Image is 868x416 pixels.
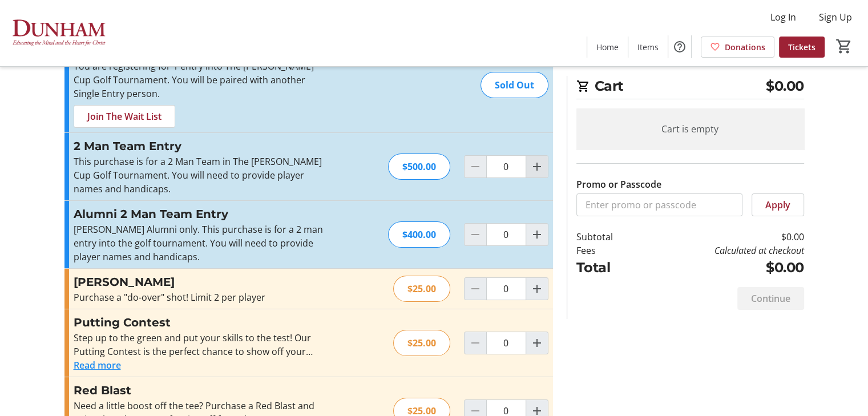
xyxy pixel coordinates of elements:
[74,331,323,358] div: Step up to the green and put your skills to the test! Our Putting Contest is the perfect chance t...
[393,330,450,356] div: $25.00
[74,273,323,290] h3: [PERSON_NAME]
[74,138,323,155] h3: 2 Man Team Entry
[576,257,643,278] td: Total
[388,154,450,180] div: $500.00
[74,59,323,100] p: You are registering for 1 entry into The [PERSON_NAME] Cup Golf Tournament. You will be paired wi...
[834,36,854,56] button: Cart
[486,277,526,300] input: Mulligan Quantity
[388,221,450,248] div: $400.00
[74,290,323,304] div: Purchase a "do-over" shot! Limit 2 per player
[788,41,815,53] span: Tickets
[576,244,643,257] td: Fees
[576,76,804,99] h2: Cart
[642,230,804,244] td: $0.00
[701,37,774,58] a: Donations
[766,76,804,96] span: $0.00
[765,198,790,212] span: Apply
[725,41,765,53] span: Donations
[526,224,548,245] button: Increment by one
[87,110,162,123] span: Join The Wait List
[587,37,628,58] a: Home
[642,257,804,278] td: $0.00
[761,8,805,26] button: Log In
[74,358,121,372] button: Read more
[596,41,619,53] span: Home
[74,155,323,196] p: This purchase is for a 2 Man Team in The [PERSON_NAME] Cup Golf Tournament. You will need to prov...
[486,223,526,246] input: Alumni 2 Man Team Entry Quantity
[668,35,691,58] button: Help
[576,193,742,216] input: Enter promo or passcode
[642,244,804,257] td: Calculated at checkout
[526,278,548,300] button: Increment by one
[74,105,175,128] button: Join The Wait List
[576,177,661,191] label: Promo or Passcode
[752,193,804,216] button: Apply
[481,72,548,98] div: Sold Out
[779,37,825,58] a: Tickets
[486,155,526,178] input: 2 Man Team Entry Quantity
[74,223,323,264] p: [PERSON_NAME] Alumni only. This purchase is for a 2 man entry into the golf tournament. You will ...
[628,37,668,58] a: Items
[74,314,323,331] h3: Putting Contest
[74,205,323,223] h3: Alumni 2 Man Team Entry
[576,230,643,244] td: Subtotal
[770,10,796,24] span: Log In
[810,8,861,26] button: Sign Up
[7,5,108,62] img: The Dunham School's Logo
[486,332,526,354] input: Putting Contest Quantity
[576,108,804,150] div: Cart is empty
[393,276,450,302] div: $25.00
[74,382,323,399] h3: Red Blast
[819,10,852,24] span: Sign Up
[637,41,659,53] span: Items
[526,156,548,177] button: Increment by one
[526,332,548,354] button: Increment by one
